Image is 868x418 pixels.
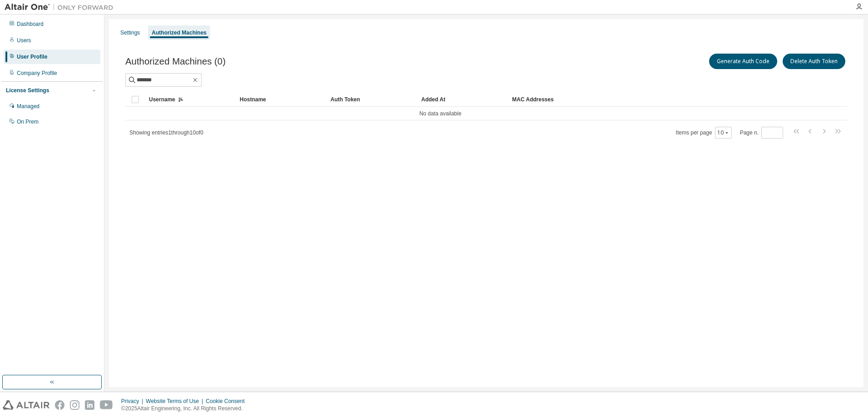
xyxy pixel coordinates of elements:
div: Privacy [121,398,146,405]
div: License Settings [6,87,49,94]
div: MAC Addresses [512,92,752,107]
img: youtube.svg [100,400,113,410]
div: Website Terms of Use [146,398,206,405]
img: linkedin.svg [85,400,94,410]
span: Authorized Machines (0) [125,56,226,67]
img: instagram.svg [70,400,79,410]
div: On Prem [17,118,39,125]
button: 10 [717,129,730,136]
div: Users [17,37,31,44]
div: Managed [17,103,39,110]
span: Page n. [740,127,783,139]
button: Delete Auth Token [783,54,845,69]
div: Authorized Machines [152,29,207,36]
div: User Profile [17,53,47,60]
td: No data available [125,107,755,120]
div: Company Profile [17,70,57,77]
img: altair_logo.svg [3,400,49,410]
img: facebook.svg [55,400,64,410]
div: Settings [120,29,140,36]
button: Generate Auth Code [709,54,777,69]
img: Altair One [5,3,118,12]
div: Dashboard [17,20,44,28]
p: © 2025 Altair Engineering, Inc. All Rights Reserved. [121,405,250,413]
div: Auth Token [330,92,414,107]
div: Cookie Consent [206,398,250,405]
div: Username [149,92,232,107]
div: Hostname [240,92,323,107]
span: Showing entries 1 through 10 of 0 [129,129,203,136]
div: Added At [421,92,505,107]
span: Items per page [676,127,732,139]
